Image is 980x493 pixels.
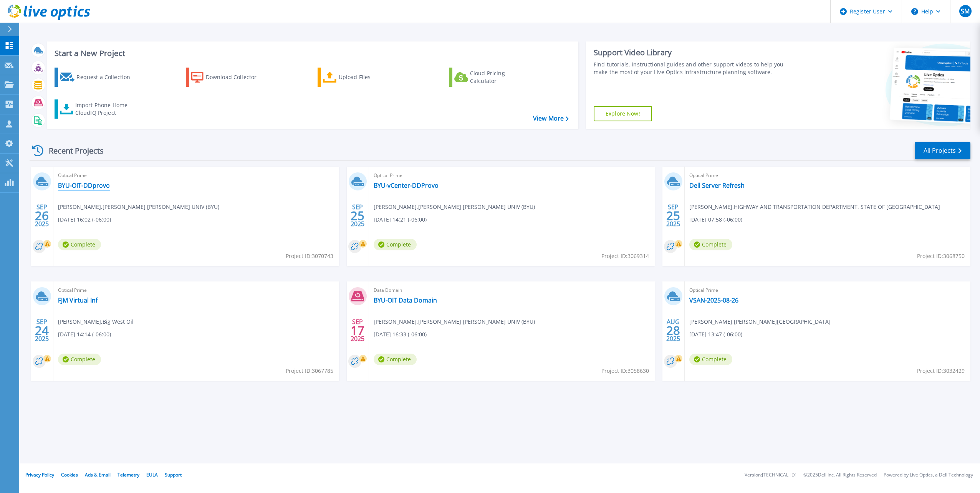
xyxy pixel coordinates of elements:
[374,318,535,326] span: [PERSON_NAME] , [PERSON_NAME] [PERSON_NAME] UNIV (BYU)
[206,69,267,85] div: Download Collector
[55,49,568,58] h3: Start a New Project
[339,69,400,85] div: Upload Files
[58,318,134,326] span: [PERSON_NAME] , Big West Oil
[374,182,439,189] a: BYU-vCenter-DDProvo
[666,202,680,230] div: SEP 2025
[594,48,792,58] div: Support Video Library
[917,252,965,260] span: Project ID: 3068750
[35,212,49,219] span: 26
[689,239,732,250] span: Complete
[666,212,680,219] span: 25
[594,106,652,121] a: Explore Now!
[165,471,182,478] a: Support
[374,330,427,339] span: [DATE] 16:33 (-06:00)
[374,354,417,365] span: Complete
[350,202,365,230] div: SEP 2025
[186,68,271,87] a: Download Collector
[374,203,535,211] span: [PERSON_NAME] , [PERSON_NAME] [PERSON_NAME] UNIV (BYU)
[689,171,966,180] span: Optical Prime
[35,202,49,230] div: SEP 2025
[470,69,531,85] div: Cloud Pricing Calculator
[666,316,680,344] div: AUG 2025
[689,354,732,365] span: Complete
[146,471,158,478] a: EULA
[58,296,98,304] a: FJM Virtual Inf
[286,252,333,260] span: Project ID: 3070743
[689,286,966,294] span: Optical Prime
[35,327,49,334] span: 24
[55,68,140,87] a: Request a Collection
[61,471,78,478] a: Cookies
[601,252,649,260] span: Project ID: 3069314
[58,203,219,211] span: [PERSON_NAME] , [PERSON_NAME] [PERSON_NAME] UNIV (BYU)
[689,215,742,224] span: [DATE] 07:58 (-06:00)
[318,68,403,87] a: Upload Files
[350,316,365,344] div: SEP 2025
[374,286,650,294] span: Data Domain
[803,473,877,478] li: © 2025 Dell Inc. All Rights Reserved
[25,471,54,478] a: Privacy Policy
[689,296,738,304] a: VSAN-2025-08-26
[76,69,138,85] div: Request a Collection
[374,171,650,180] span: Optical Prime
[884,473,973,478] li: Powered by Live Optics, a Dell Technology
[915,142,970,159] a: All Projects
[374,215,427,224] span: [DATE] 14:21 (-06:00)
[85,471,111,478] a: Ads & Email
[917,367,965,375] span: Project ID: 3032429
[689,330,742,339] span: [DATE] 13:47 (-06:00)
[601,367,649,375] span: Project ID: 3058630
[286,367,333,375] span: Project ID: 3067785
[58,330,111,339] span: [DATE] 14:14 (-06:00)
[118,471,139,478] a: Telemetry
[533,115,569,122] a: View More
[374,239,417,250] span: Complete
[689,182,745,189] a: Dell Server Refresh
[58,182,110,189] a: BYU-OIT-DDprovo
[58,239,101,250] span: Complete
[594,61,792,76] div: Find tutorials, instructional guides and other support videos to help you make the most of your L...
[689,203,940,211] span: [PERSON_NAME] , HIGHWAY AND TRANSPORTATION DEPARTMENT, STATE OF [GEOGRAPHIC_DATA]
[449,68,535,87] a: Cloud Pricing Calculator
[351,212,364,219] span: 25
[75,101,135,117] div: Import Phone Home CloudIQ Project
[30,141,114,160] div: Recent Projects
[58,354,101,365] span: Complete
[666,327,680,334] span: 28
[58,215,111,224] span: [DATE] 16:02 (-06:00)
[351,327,364,334] span: 17
[689,318,831,326] span: [PERSON_NAME] , [PERSON_NAME][GEOGRAPHIC_DATA]
[745,473,796,478] li: Version: [TECHNICAL_ID]
[58,171,334,180] span: Optical Prime
[961,8,970,14] span: SM
[374,296,437,304] a: BYU-OIT Data Domain
[35,316,49,344] div: SEP 2025
[58,286,334,294] span: Optical Prime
